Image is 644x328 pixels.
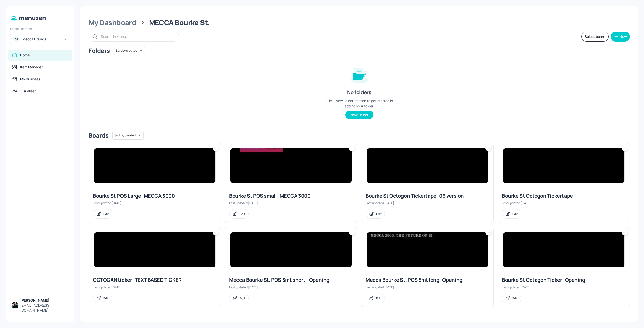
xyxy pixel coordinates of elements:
div: Visualiser [20,89,36,94]
div: Sort by created [114,45,145,56]
div: Last updated [DATE]. [229,285,353,289]
button: New Folder [345,111,373,119]
div: Item Manager [20,65,43,70]
img: 2025-08-05-17543666767691igt9qg6zan.jpeg [230,232,352,267]
div: Edit [103,296,109,300]
div: Edit [376,296,382,300]
input: Search in Menuzen [101,33,174,40]
div: MECCA Bourke St. [149,18,210,27]
div: Folders [89,46,110,55]
img: 2025-08-05-17543664587280ohhx2i3y05.jpeg [367,232,488,267]
button: Select board [581,32,609,42]
img: 2025-08-07-1754548482529yr91a2ofs4h.jpeg [230,148,352,183]
img: folder-empty [347,62,372,87]
div: New [620,35,627,38]
img: AOh14Gi4dQW7IVANwAlDPR0YeRFOMCxAoteUMcORJYyS1Q=s96-c [12,302,18,308]
div: Boards [89,131,108,139]
div: Bourke St Octagon Ticker- Opening [502,276,626,284]
div: Sort by created [112,130,144,140]
div: Mecca Brands [22,37,60,42]
div: Select Location [10,27,70,31]
img: 2025-08-05-1754362278514qlvgptahdv.jpeg [503,148,624,183]
div: Last updated [DATE]. [366,201,489,205]
div: Edit [240,212,245,216]
div: Bourke St Octogon Tickertape [502,192,626,199]
div: Last updated [DATE]. [93,201,217,205]
div: [PERSON_NAME] [20,298,68,303]
div: Mecca Bourke St. POS 5mt long- Opening [366,276,489,284]
div: OCTOGAN ticker- TEXT BASED TICKER [93,276,217,284]
div: My Dashboard [89,18,136,27]
div: Bourke St POS Large- MECCA 3000 [93,192,217,199]
div: [EMAIL_ADDRESS][DOMAIN_NAME] [20,303,68,313]
div: Last updated [DATE]. [502,201,626,205]
div: Edit [512,212,518,216]
div: Last updated [DATE]. [93,285,217,289]
div: Click “New Folder” button to get started in adding your folder. [321,98,397,109]
div: Last updated [DATE]. [502,285,626,289]
div: Mecca Bourke St. POS 3mt short - Opening [229,276,353,284]
img: 2025-08-07-1754545669862b1ahcc6vm9b.jpeg [94,232,215,267]
div: Last updated [DATE]. [229,201,353,205]
div: Last updated [DATE]. [366,285,489,289]
div: My Business [20,77,40,82]
div: Edit [103,212,109,216]
button: New [611,32,630,42]
div: Bourke St Octogon Tickertape- 03 version [366,192,489,199]
img: 2025-08-05-1754367601957fxls1ya1c3l.jpeg [503,232,624,267]
div: Edit [512,296,518,300]
div: M [13,36,19,42]
div: Bourke St POS small- MECCA 3000 [229,192,353,199]
img: 2025-08-07-1754545079929e4le872z77g.jpeg [94,148,215,183]
div: Edit [376,212,382,216]
div: Edit [240,296,245,300]
img: 2025-08-06-1754462100483jvj1c9s92kq.jpeg [367,148,488,183]
div: Home [20,53,30,58]
div: No folders [347,89,371,96]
